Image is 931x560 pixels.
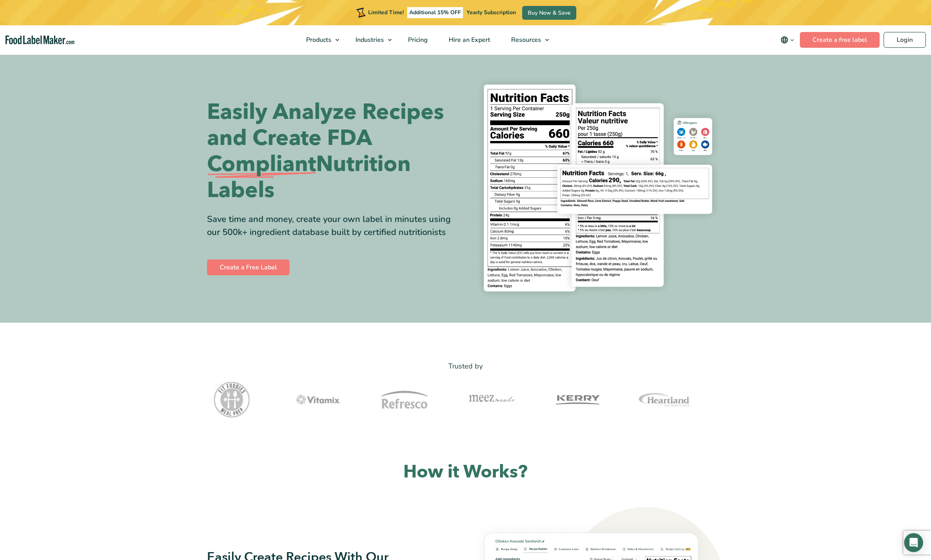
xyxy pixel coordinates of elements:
[304,36,332,44] span: Products
[446,36,491,44] span: Hire an Expert
[207,259,290,275] a: Create a Free Label
[407,7,463,18] span: Additional 15% OFF
[353,36,385,44] span: Industries
[207,361,724,372] p: Trusted by
[207,213,460,239] div: Save time and money, create your own label in minutes using our 500k+ ingredient database built b...
[800,32,880,48] a: Create a free label
[406,36,429,44] span: Pricing
[207,151,316,177] span: Compliant
[884,32,926,48] a: Login
[438,25,499,54] a: Hire an Expert
[509,36,542,44] span: Resources
[522,6,576,20] a: Buy Now & Save
[398,25,436,54] a: Pricing
[466,9,516,16] span: Yearly Subscription
[296,25,343,54] a: Products
[368,9,404,16] span: Limited Time!
[501,25,553,54] a: Resources
[207,99,460,203] h1: Easily Analyze Recipes and Create FDA Nutrition Labels
[345,25,396,54] a: Industries
[207,460,724,484] h2: How it Works?
[904,533,923,552] div: Open Intercom Messenger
